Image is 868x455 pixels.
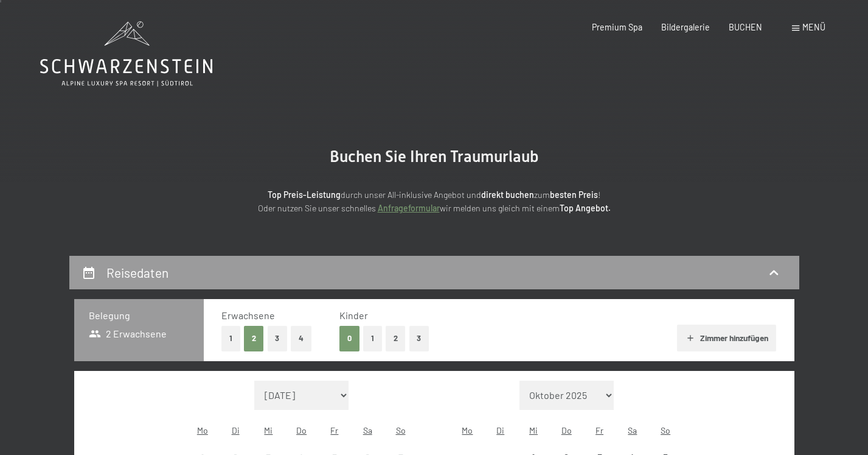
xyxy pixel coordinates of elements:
button: Zimmer hinzufügen [677,325,776,351]
span: Buchen Sie Ihren Traumurlaub [330,147,539,166]
abbr: Dienstag [496,425,504,436]
a: BUCHEN [729,22,762,32]
button: 2 [244,326,264,351]
abbr: Mittwoch [529,425,538,436]
span: Menü [802,22,825,32]
abbr: Freitag [330,425,338,436]
abbr: Freitag [595,425,603,436]
button: 2 [386,326,406,351]
strong: Top Angebot. [560,203,611,213]
abbr: Samstag [628,425,637,436]
abbr: Dienstag [232,425,240,436]
a: Premium Spa [592,22,642,32]
span: Erwachsene [221,309,275,321]
strong: Top Preis-Leistung [268,189,341,200]
abbr: Samstag [363,425,372,436]
button: 0 [339,326,359,351]
span: 2 Erwachsene [89,327,167,340]
abbr: Montag [197,425,208,436]
abbr: Donnerstag [561,425,572,436]
p: durch unser All-inklusive Angebot und zum ! Oder nutzen Sie unser schnelles wir melden uns gleich... [167,188,702,216]
abbr: Mittwoch [264,425,273,436]
h2: Reisedaten [106,265,168,280]
abbr: Sonntag [396,425,406,436]
button: 1 [221,326,240,351]
abbr: Sonntag [661,425,670,436]
button: 3 [268,326,288,351]
button: 1 [363,326,382,351]
button: 4 [291,326,311,351]
abbr: Donnerstag [296,425,307,436]
strong: besten Preis [550,189,598,200]
a: Anfrageformular [378,203,440,213]
a: Bildergalerie [661,22,710,32]
button: 3 [409,326,429,351]
abbr: Montag [462,425,473,436]
span: Kinder [339,309,368,321]
h3: Belegung [89,309,189,322]
strong: direkt buchen [481,189,534,200]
